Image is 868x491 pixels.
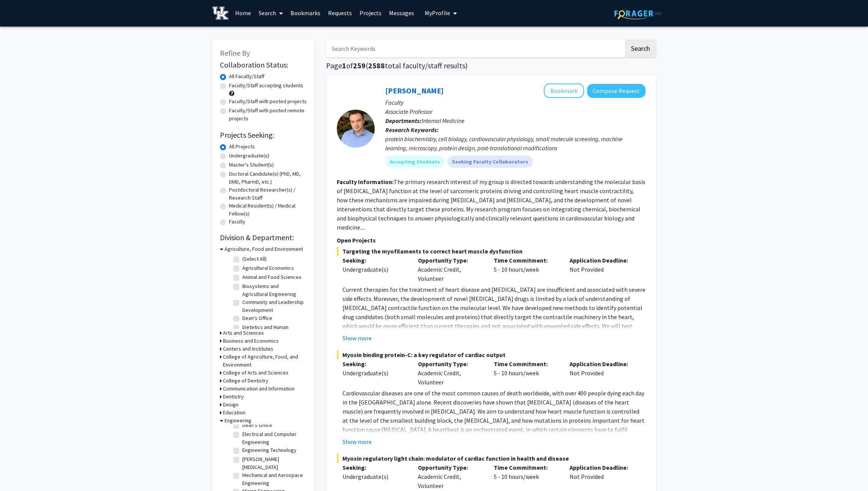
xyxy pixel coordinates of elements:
[337,247,645,256] span: Targeting the myofilaments to correct heart muscle dysfunction
[242,298,305,314] label: Community and Leadership Development
[326,61,656,70] h1: Page of ( total faculty/staff results)
[242,273,301,281] label: Animal and Food Sciences
[229,107,307,123] label: Faculty/Staff with posted remote projects
[223,393,244,401] h3: Dentistry
[229,98,307,105] label: Faculty/Staff with posted projects
[342,472,407,481] div: Undergraduate(s)
[564,256,640,283] div: Not Provided
[242,323,305,339] label: Dietetics and Human Nutrition
[342,334,372,343] button: Show more
[385,98,645,107] p: Faculty
[385,86,444,95] a: [PERSON_NAME]
[229,72,264,80] label: All Faculty/Staff
[224,245,303,253] h3: Agriculture, Food and Environment
[342,256,407,265] p: Seeking:
[223,385,295,393] h3: Communication and Information
[220,131,307,140] h2: Projects Seeking:
[229,218,245,226] label: Faculty
[342,286,645,357] span: Current therapies for the treatment of heart disease and [MEDICAL_DATA] are insufficient and asso...
[223,353,307,369] h3: College of Agriculture, Food, and Environment
[385,117,422,124] b: Departments:
[418,359,482,368] p: Opportunity Type:
[385,107,645,116] p: Associate Professor
[242,314,272,322] label: Dean's Office
[223,337,279,345] h3: Business and Economics
[229,143,255,151] label: All Projects
[223,369,289,377] h3: College of Arts and Sciences
[494,256,558,265] p: Time Commitment:
[242,421,272,429] label: Dean's Office
[242,471,305,487] label: Mechanical and Aerospace Engineering
[488,256,564,283] div: 5 - 10 hours/week
[229,170,307,186] label: Doctoral Candidate(s) (PhD, MD, DMD, PharmD, etc.)
[342,61,346,70] span: 1
[342,437,372,446] button: Show more
[587,84,645,98] button: Compose Request to Thomas Kampourakis
[337,454,645,463] span: Myosin regulatory light chain: modulator of cardiac function in health and disease
[223,409,245,417] h3: Education
[242,264,294,272] label: Agricultural Economics
[229,82,303,90] label: Faculty/Staff accepting students
[385,126,439,134] b: Research Keywords:
[412,256,488,283] div: Academic Credit, Volunteer
[229,202,307,218] label: Medical Resident(s) / Medical Fellow(s)
[220,60,307,69] h2: Collaboration Status:
[425,9,450,17] span: My Profile
[242,430,305,446] label: Electrical and Computer Engineering
[242,455,305,471] label: [PERSON_NAME] [MEDICAL_DATA]
[342,368,407,378] div: Undergraduate(s)
[337,178,645,231] fg-read-more: The primary research interest of my group is directed towards understanding the molecular basis o...
[224,417,251,425] h3: Engineering
[223,401,239,409] h3: Design
[570,256,634,265] p: Application Deadline:
[412,463,488,490] div: Academic Credit, Volunteer
[337,236,645,245] p: Open Projects
[242,446,297,454] label: Engineering Technology
[418,463,482,472] p: Opportunity Type:
[368,61,385,70] span: 2588
[614,8,662,19] img: ForagerOne Logo
[488,463,564,490] div: 5 - 10 hours/week
[494,359,558,368] p: Time Commitment:
[223,345,273,353] h3: Centers and Institutes
[220,48,250,58] span: Refine By
[229,152,269,160] label: Undergraduate(s)
[494,463,558,472] p: Time Commitment:
[385,156,444,168] mat-chip: Accepting Students
[223,377,268,385] h3: College of Dentistry
[570,359,634,368] p: Application Deadline:
[229,161,274,169] label: Master's Student(s)
[544,83,584,98] button: Add Thomas Kampourakis to Bookmarks
[326,40,624,57] input: Search Keywords
[385,134,645,153] div: protein biochemistry, cell biology, cardiovascular physiology, small molecule screening, machine ...
[6,457,32,485] iframe: Chat
[220,233,307,242] h2: Division & Department:
[564,463,640,490] div: Not Provided
[412,359,488,387] div: Academic Credit, Volunteer
[342,359,407,368] p: Seeking:
[242,282,305,298] label: Biosystems and Agricultural Engineering
[229,186,307,202] label: Postdoctoral Researcher(s) / Research Staff
[418,256,482,265] p: Opportunity Type:
[342,463,407,472] p: Seeking:
[342,389,645,452] span: Cardiovascular diseases are one of the most common causes of death worldwide, with over 400 peopl...
[337,178,394,186] b: Faculty Information:
[353,61,366,70] span: 259
[447,156,533,168] mat-chip: Seeking Faculty Collaborators
[564,359,640,387] div: Not Provided
[570,463,634,472] p: Application Deadline:
[242,255,267,263] label: (Select All)
[422,117,465,124] span: Internal Medicine
[223,329,264,337] h3: Arts and Sciences
[342,265,407,274] div: Undergraduate(s)
[625,40,656,57] button: Search
[488,359,564,387] div: 5 - 10 hours/week
[212,6,229,20] img: University of Kentucky Logo
[337,350,645,359] span: Myosin binding protein-C: a key regulator of cardiac output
